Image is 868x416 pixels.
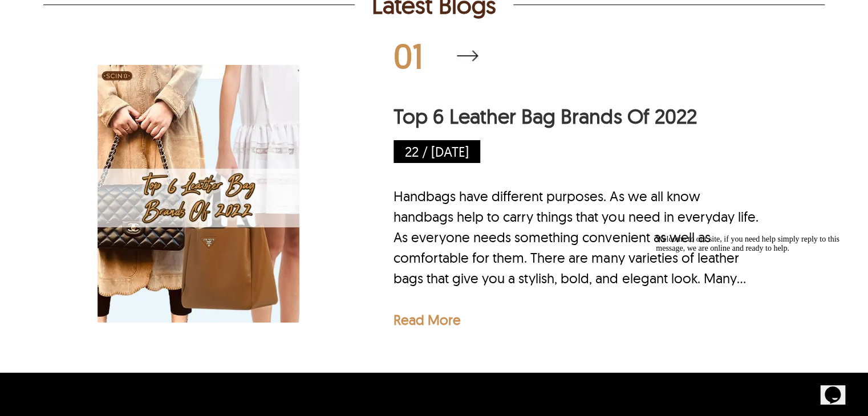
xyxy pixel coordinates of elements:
a: Latest Blogs [456,50,479,62]
iframe: chat widget [820,370,857,405]
div: Handbags have different purposes. As we all know handbags help to carry things that you need in e... [394,186,761,288]
span: Welcome to our site, if you need help simply reply to this message, we are online and ready to help. [5,5,188,22]
img: Top 6 Leather Bag Brands Of 2022 [98,43,299,345]
div: 01 [394,39,456,73]
a: Read More [394,311,461,328]
div: Welcome to our site, if you need help simply reply to this message, we are online and ready to help. [5,5,210,23]
a: Top 6 Leather Bag Brands Of 2022 [394,103,696,129]
a: Top 6 Leather Bag Brands Of 2022 [98,43,465,345]
p: 22 / [DATE] [394,140,480,163]
iframe: chat widget [651,230,857,365]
